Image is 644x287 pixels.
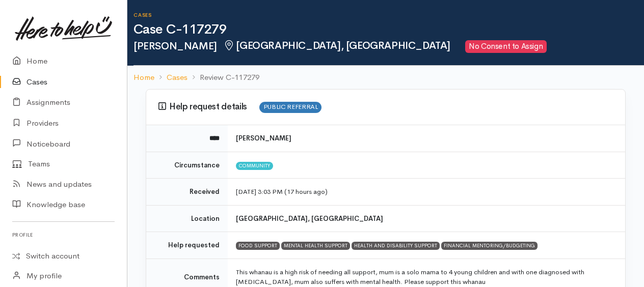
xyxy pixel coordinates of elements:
h2: [PERSON_NAME] [133,40,644,53]
td: Location [146,205,228,232]
td: Received [146,179,228,206]
div: MENTAL HEALTH SUPPORT [281,242,350,250]
td: [DATE] 3:03 PM (17 hours ago) [228,179,625,206]
span: Community [236,162,273,170]
b: [GEOGRAPHIC_DATA], [GEOGRAPHIC_DATA] [236,214,383,223]
div: FINANCIAL MENTORING/BUDGETING [441,242,538,250]
h1: Case C-117279 [133,22,644,37]
li: Review C-117279 [187,72,259,83]
span: No Consent to Assign [465,40,547,53]
nav: breadcrumb [127,66,644,90]
h6: Cases [133,12,644,18]
a: Home [133,72,154,83]
div: HEALTH AND DISABILITY SUPPORT [352,242,440,250]
span: PUBLIC REFERRAL [259,102,321,112]
a: Cases [167,72,187,83]
b: [PERSON_NAME] [236,134,291,142]
h6: Profile [12,228,115,242]
td: Help requested [146,232,228,259]
td: Circumstance [146,152,228,179]
span: [GEOGRAPHIC_DATA], [GEOGRAPHIC_DATA] [223,39,450,52]
div: FOOD SUPPORT [236,242,280,250]
h3: Help request details [158,102,613,112]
